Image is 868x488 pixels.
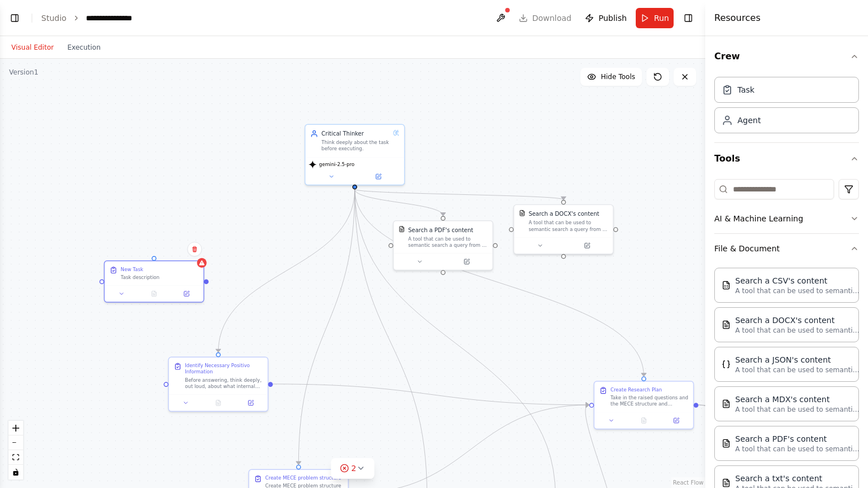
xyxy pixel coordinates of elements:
p: A tool that can be used to semantic search a query from a DOCX's content. [735,326,860,335]
button: Open in side panel [444,257,489,267]
img: PDFSearchTool [722,439,731,448]
div: A tool that can be used to semantic search a query from a DOCX's content. [528,220,608,233]
a: React Flow attribution [673,480,704,486]
img: PDFSearchTool [398,226,405,232]
div: Search a CSV's content [735,275,860,286]
button: Show left sidebar [7,10,23,26]
button: Hide right sidebar [680,10,696,26]
img: JSONSearchTool [722,360,731,369]
div: Search a JSON's content [735,354,860,365]
div: New Task [121,266,144,272]
button: AI & Machine Learning [714,204,859,233]
div: React Flow controls [8,421,23,480]
div: Search a PDF's content [735,433,860,445]
span: Run [654,12,669,24]
button: File & Document [714,234,859,263]
button: Crew [714,41,859,72]
div: Crew [714,72,859,142]
img: MDXSearchTool [722,399,731,408]
button: Publish [580,8,631,28]
div: Search a DOCX's content [528,210,599,218]
button: Open in side panel [355,172,401,181]
div: Critical ThinkerThink deeply about the task before executing.gemini-2.5-pro [305,124,405,186]
img: CSVSearchTool [722,281,731,290]
button: fit view [8,450,23,465]
button: Open in side panel [662,416,690,425]
div: Identify Necessary Positivo InformationBefore answering, think deeply, out loud, about what inter... [168,357,268,412]
div: Critical Thinker [322,130,390,138]
g: Edge from 366a1339-7bf6-425d-ad26-c733098fe781 to 085da395-4ba6-428f-b55a-869f84f22628 [294,189,359,464]
img: DOCXSearchTool [722,320,731,329]
div: Create MECE problem structure [265,474,341,481]
button: Run [636,8,674,28]
button: No output available [137,289,171,299]
g: Edge from 366a1339-7bf6-425d-ad26-c733098fe781 to d2c09933-61ae-4ac9-b71c-e058c413eb27 [214,189,359,352]
div: DOCXSearchToolSearch a DOCX's contentA tool that can be used to semantic search a query from a DO... [513,204,614,255]
g: Edge from 366a1339-7bf6-425d-ad26-c733098fe781 to a92d1c52-79c0-417f-a52d-019c5fbde9ae [351,189,568,200]
div: New TaskTask description [104,260,205,303]
div: Search a DOCX's content [735,315,860,326]
button: toggle interactivity [8,465,23,480]
div: Search a MDX's content [735,394,860,405]
p: A tool that can be used to semantic search a query from a MDX's content. [735,405,860,414]
button: Open in side panel [237,398,264,408]
span: Hide Tools [601,72,635,81]
button: Tools [714,143,859,175]
span: Publish [598,12,627,24]
div: Task [737,84,754,95]
button: 2 [331,458,375,479]
h4: Resources [714,11,761,25]
div: A tool that can be used to semantic search a query from a PDF's content. [408,236,488,249]
button: Visual Editor [5,41,60,54]
button: No output available [201,398,235,408]
button: Delete node [187,242,202,256]
p: A tool that can be used to semantic search a query from a PDF's content. [735,445,860,454]
nav: breadcrumb [41,12,142,24]
button: zoom out [8,435,23,450]
button: No output available [627,416,661,425]
div: Think deeply about the task before executing. [322,140,390,152]
img: TXTSearchTool [722,478,731,487]
button: Open in side panel [565,241,610,250]
div: Before answering, think deeply, out loud, about what internal information from Positivo Tecnologi... [185,377,263,390]
span: gemini-2.5-pro [319,162,355,168]
g: Edge from d2c09933-61ae-4ac9-b71c-e058c413eb27 to f0cb7051-8f87-43e8-82c0-ff73b2e1686f [273,380,589,409]
span: 2 [351,463,357,474]
button: Execution [60,41,107,54]
button: Hide Tools [580,68,642,86]
img: DOCXSearchTool [519,210,525,216]
div: Agent [737,115,761,126]
g: Edge from 366a1339-7bf6-425d-ad26-c733098fe781 to f0cb7051-8f87-43e8-82c0-ff73b2e1686f [351,189,648,376]
button: Open in side panel [173,289,201,299]
div: Search a PDF's content [408,226,473,234]
div: Take in the raised questions and the MECE structure and propose an actionable research plan for a... [610,394,688,407]
div: Version 1 [9,68,38,77]
g: Edge from 366a1339-7bf6-425d-ad26-c733098fe781 to c8eaee3c-b320-4e41-8e15-bcadfe1372d1 [351,189,447,216]
button: zoom in [8,421,23,435]
div: Identify Necessary Positivo Information [185,363,263,376]
div: Task description [121,274,199,280]
div: Create Research PlanTake in the raised questions and the MECE structure and propose an actionable... [593,381,694,429]
a: Studio [41,14,67,23]
div: Search a txt's content [735,473,860,484]
p: A tool that can be used to semantic search a query from a JSON's content. [735,365,860,374]
div: Create Research Plan [610,386,662,393]
p: A tool that can be used to semantic search a query from a CSV's content. [735,286,860,295]
div: PDFSearchToolSearch a PDF's contentA tool that can be used to semantic search a query from a PDF'... [393,220,493,271]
